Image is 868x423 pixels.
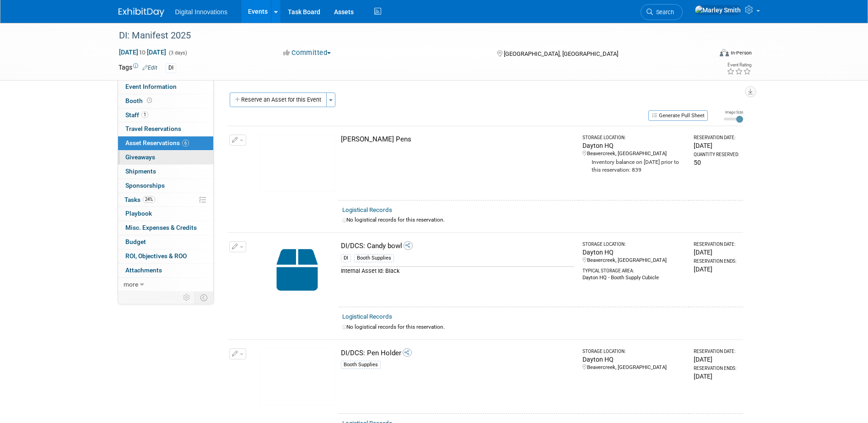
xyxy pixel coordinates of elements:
[720,49,729,56] img: Format-Inperson.png
[694,158,739,167] div: 50
[694,135,739,141] div: Reservation Date:
[125,153,155,161] span: Giveaways
[724,109,743,115] div: Image Size
[259,348,335,406] img: View Images
[138,49,147,56] span: to
[118,221,213,235] a: Misc. Expenses & Credits
[341,254,351,262] div: DI
[119,8,164,17] img: ExhibitDay
[125,83,177,90] span: Event Information
[118,264,213,277] a: Attachments
[182,140,189,146] span: 6
[168,50,187,56] span: (3 days)
[342,323,739,331] div: No logistical records for this reservation.
[166,63,176,73] div: DI
[125,139,189,146] span: Asset Reservations
[119,63,157,73] td: Tags
[582,248,685,257] div: Dayton HQ
[125,266,162,274] span: Attachments
[694,241,739,248] div: Reservation Date:
[119,48,167,56] span: [DATE] [DATE]
[125,210,152,217] span: Playbook
[118,193,213,207] a: Tasks24%
[118,151,213,164] a: Giveaways
[342,216,739,224] div: No logistical records for this reservation.
[727,63,751,67] div: Event Rating
[653,9,674,16] span: Search
[582,274,685,282] div: Dayton HQ - Booth Supply Cubicle
[582,241,685,248] div: Storage Location:
[118,278,213,292] a: more
[230,92,327,107] button: Reserve an Asset for this Event
[341,348,575,358] div: DI/DCS: Pen Holder
[641,4,683,20] a: Search
[582,264,685,274] div: Typical Storage Area:
[694,258,739,265] div: Reservation Ends:
[118,207,213,221] a: Playbook
[125,224,197,231] span: Misc. Expenses & Credits
[582,157,685,174] div: Inventory balance on [DATE] prior to this reservation: 839
[694,365,739,372] div: Reservation Ends:
[342,313,392,320] a: Logistical Records
[125,238,146,245] span: Budget
[658,48,752,61] div: Event Format
[694,348,739,355] div: Reservation Date:
[582,150,685,157] div: Beavercreek, [GEOGRAPHIC_DATA]
[694,372,739,381] div: [DATE]
[694,141,739,150] div: [DATE]
[118,80,213,94] a: Event Information
[695,5,741,15] img: Marley Smith
[730,49,752,56] div: In-Person
[125,111,148,119] span: Staff
[582,348,685,355] div: Storage Location:
[118,136,213,150] a: Asset Reservations6
[125,182,165,189] span: Sponsorships
[341,241,575,251] div: DI/DCS: Candy bowl
[582,355,685,364] div: Dayton HQ
[341,135,575,144] div: [PERSON_NAME] Pens
[582,364,685,371] div: Beavercreek, [GEOGRAPHIC_DATA]
[648,110,708,121] button: Generate Pull Sheet
[142,65,157,71] a: Edit
[118,108,213,122] a: Staff1
[694,265,739,274] div: [DATE]
[341,361,381,369] div: Booth Supplies
[582,141,685,150] div: Dayton HQ
[125,168,156,175] span: Shipments
[179,292,195,304] td: Personalize Event Tab Strip
[125,125,181,132] span: Travel Reservations
[694,248,739,257] div: [DATE]
[118,122,213,136] a: Travel Reservations
[694,152,739,158] div: Quantity Reserved:
[280,48,334,58] button: Committed
[124,281,138,288] span: more
[342,206,392,213] a: Logistical Records
[259,241,335,298] img: Capital-Asset-Icon-2.png
[145,97,154,104] span: Booth not reserved yet
[582,257,685,264] div: Beavercreek, [GEOGRAPHIC_DATA]
[125,252,187,260] span: ROI, Objectives & ROO
[582,135,685,141] div: Storage Location:
[116,27,698,44] div: DI: Manifest 2025
[175,8,227,16] span: Digital Innovations
[341,266,575,275] div: Internal Asset Id: Black
[124,196,155,203] span: Tasks
[125,97,154,104] span: Booth
[259,135,335,192] img: View Images
[504,50,618,57] span: [GEOGRAPHIC_DATA], [GEOGRAPHIC_DATA]
[118,165,213,179] a: Shipments
[143,196,155,203] span: 24%
[118,249,213,263] a: ROI, Objectives & ROO
[354,254,394,262] div: Booth Supplies
[694,355,739,364] div: [DATE]
[194,292,213,304] td: Toggle Event Tabs
[118,94,213,108] a: Booth
[118,179,213,193] a: Sponsorships
[141,111,148,118] span: 1
[118,235,213,249] a: Budget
